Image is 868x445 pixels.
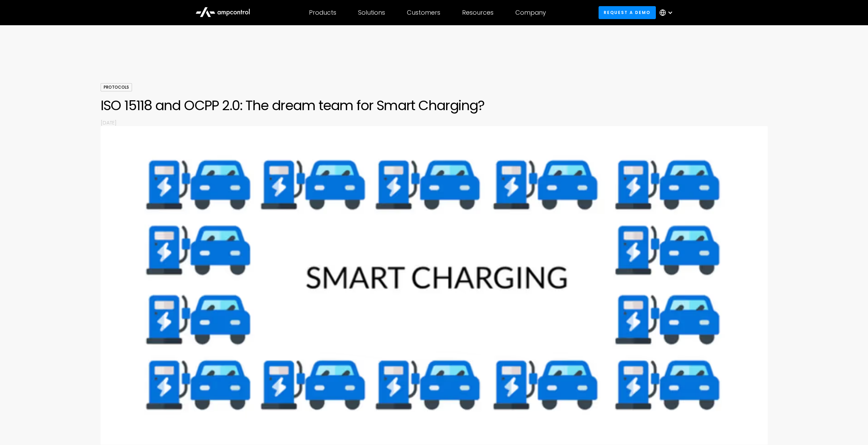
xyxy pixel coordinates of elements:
h1: ISO 15118 and OCPP 2.0: The dream team for Smart Charging? [101,97,768,114]
div: Protocols [101,83,132,91]
div: Company [515,9,546,16]
a: Request a demo [599,6,656,19]
div: Customers [407,9,440,16]
p: [DATE] [101,119,768,126]
div: Products [309,9,336,16]
div: Resources [462,9,494,16]
div: Solutions [358,9,385,16]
